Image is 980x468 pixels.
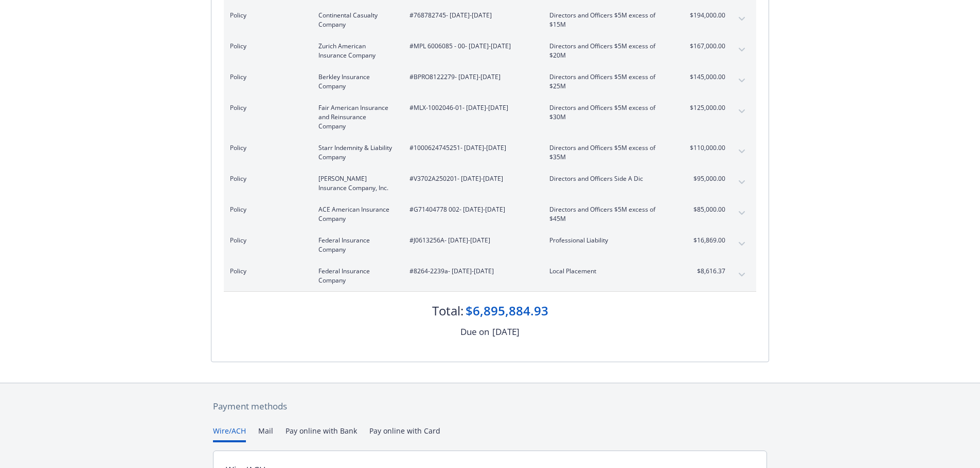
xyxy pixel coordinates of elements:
span: $194,000.00 [687,11,725,20]
span: Directors and Officers $5M excess of $25M [549,72,670,91]
span: Policy [230,174,302,183]
div: Payment methods [213,400,767,413]
button: expand content [734,267,750,283]
span: Continental Casualty Company [318,11,393,29]
span: [PERSON_NAME] Insurance Company, Inc. [318,174,393,193]
span: Directors and Officers Side A Dic [549,174,670,183]
span: Federal Insurance Company [318,236,393,254]
div: [DATE] [492,325,520,339]
div: PolicyACE American Insurance Company#G71404778 002- [DATE]-[DATE]Directors and Officers $5M exces... [224,199,756,230]
span: Policy [230,42,302,51]
div: Total: [432,302,464,320]
span: $8,616.37 [687,267,725,276]
span: #J0613256A - [DATE]-[DATE] [409,236,533,245]
button: expand content [734,236,750,252]
button: Pay online with Bank [286,425,357,442]
span: Berkley Insurance Company [318,72,393,91]
span: Policy [230,11,302,20]
span: Directors and Officers $5M excess of $20M [549,42,670,60]
span: Federal Insurance Company [318,267,393,285]
span: #1000624745251 - [DATE]-[DATE] [409,143,533,153]
span: Directors and Officers $5M excess of $30M [549,103,670,122]
span: Policy [230,267,302,276]
button: Mail [258,425,273,442]
button: expand content [734,143,750,160]
span: #G71404778 002 - [DATE]-[DATE] [409,205,533,214]
span: #BPRO8122279 - [DATE]-[DATE] [409,72,533,82]
button: expand content [734,103,750,120]
span: #768782745 - [DATE]-[DATE] [409,11,533,20]
span: Starr Indemnity & Liability Company [318,143,393,162]
span: Local Placement [549,267,670,276]
span: Fair American Insurance and Reinsurance Company [318,103,393,131]
div: PolicyFederal Insurance Company#J0613256A- [DATE]-[DATE]Professional Liability$16,869.00expand co... [224,230,756,260]
span: Directors and Officers $5M excess of $35M [549,143,670,162]
span: Directors and Officers $5M excess of $15M [549,11,670,29]
button: expand content [734,205,750,221]
span: Policy [230,103,302,113]
div: PolicyContinental Casualty Company#768782745- [DATE]-[DATE]Directors and Officers $5M excess of $... [224,5,756,35]
button: expand content [734,174,750,191]
span: Policy [230,72,302,82]
span: Professional Liability [549,236,670,245]
div: PolicyFair American Insurance and Reinsurance Company#MLX-1002046-01- [DATE]-[DATE]Directors and ... [224,97,756,137]
span: #MPL 6006085 - 00 - [DATE]-[DATE] [409,42,533,51]
span: #V3702A250201 - [DATE]-[DATE] [409,174,533,183]
div: PolicyFederal Insurance Company#8264-2239a- [DATE]-[DATE]Local Placement$8,616.37expand content [224,260,756,291]
div: Due on [460,325,489,339]
span: $85,000.00 [687,205,725,214]
span: Directors and Officers $5M excess of $45M [549,205,670,223]
span: $95,000.00 [687,174,725,183]
span: ACE American Insurance Company [318,205,393,223]
button: expand content [734,42,750,58]
span: Policy [230,205,302,214]
span: $110,000.00 [687,143,725,153]
span: $167,000.00 [687,42,725,51]
span: #MLX-1002046-01 - [DATE]-[DATE] [409,103,533,113]
div: PolicyZurich American Insurance Company#MPL 6006085 - 00- [DATE]-[DATE]Directors and Officers $5M... [224,35,756,66]
div: Policy[PERSON_NAME] Insurance Company, Inc.#V3702A250201- [DATE]-[DATE]Directors and Officers Sid... [224,168,756,199]
div: PolicyBerkley Insurance Company#BPRO8122279- [DATE]-[DATE]Directors and Officers $5M excess of $2... [224,66,756,97]
span: $145,000.00 [687,72,725,82]
span: $16,869.00 [687,236,725,245]
button: Pay online with Card [369,425,440,442]
button: expand content [734,11,750,27]
span: Zurich American Insurance Company [318,42,393,60]
button: Wire/ACH [213,425,246,442]
span: Policy [230,143,302,153]
span: #8264-2239a - [DATE]-[DATE] [409,267,533,276]
span: $125,000.00 [687,103,725,113]
div: $6,895,884.93 [466,302,548,320]
div: PolicyStarr Indemnity & Liability Company#1000624745251- [DATE]-[DATE]Directors and Officers $5M ... [224,137,756,168]
button: expand content [734,72,750,89]
span: Policy [230,236,302,245]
